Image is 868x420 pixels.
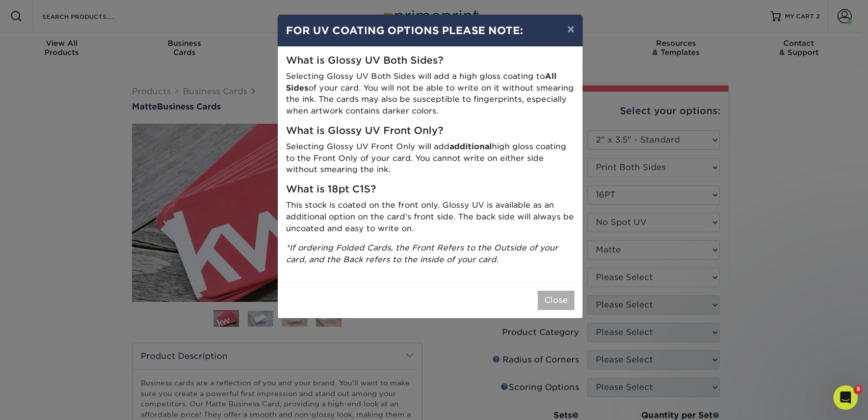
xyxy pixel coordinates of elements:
h5: What is Glossy UV Front Only? [286,125,574,137]
button: Close [538,291,574,310]
h4: FOR UV COATING OPTIONS PLEASE NOTE: [286,23,574,38]
i: *If ordering Folded Cards, the Front Refers to the Outside of your card, and the Back refers to t... [286,243,558,264]
strong: All Sides [286,71,557,93]
button: × [559,15,583,43]
strong: additional [450,142,492,151]
p: This stock is coated on the front only. Glossy UV is available as an additional option on the car... [286,200,574,234]
iframe: Intercom live chat [833,385,858,410]
span: 5 [854,385,862,394]
p: Selecting Glossy UV Both Sides will add a high gloss coating to of your card. You will not be abl... [286,71,574,117]
h5: What is 18pt C1S? [286,184,574,195]
h5: What is Glossy UV Both Sides? [286,55,574,67]
p: Selecting Glossy UV Front Only will add high gloss coating to the Front Only of your card. You ca... [286,141,574,176]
